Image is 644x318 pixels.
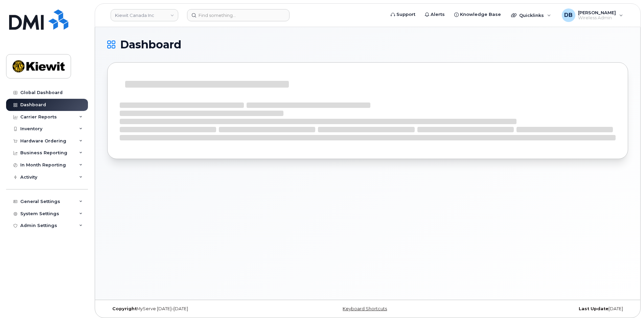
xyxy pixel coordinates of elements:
a: Keyboard Shortcuts [343,306,387,311]
div: [DATE] [455,306,628,312]
strong: Copyright [112,306,137,311]
div: MyServe [DATE]–[DATE] [107,306,281,312]
span: Dashboard [120,40,181,50]
strong: Last Update [579,306,608,311]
